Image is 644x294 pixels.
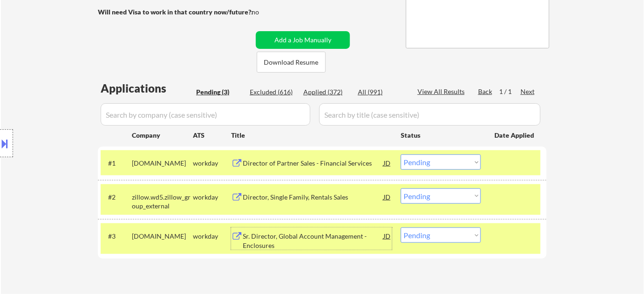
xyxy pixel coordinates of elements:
div: Back [478,87,493,96]
div: Status [401,127,481,143]
div: Date Applied [494,131,535,140]
div: Pending (3) [196,87,243,97]
div: View All Results [418,87,467,96]
input: Search by title (case sensitive) [319,103,541,126]
div: workday [193,193,231,202]
strong: Will need Visa to work in that country now/future?: [98,8,253,16]
div: JD [383,227,392,244]
div: JD [383,154,392,171]
input: Search by company (case sensitive) [101,103,310,126]
div: Next [521,87,535,96]
div: JD [383,188,392,205]
div: All (991) [358,87,404,97]
div: 1 / 1 [499,87,521,96]
div: Excluded (616) [250,87,296,97]
button: Add a Job Manually [256,31,350,49]
div: Director, Single Family, Rentals Sales [243,193,384,202]
div: no [252,7,278,17]
div: ATS [193,131,231,140]
div: [DOMAIN_NAME] [132,232,193,241]
div: #3 [108,232,124,241]
div: Sr. Director, Global Account Management - Enclosures [243,232,384,250]
div: Director of Partner Sales - Financial Services [243,159,384,168]
button: Download Resume [257,52,326,73]
div: workday [193,232,231,241]
div: Applied (372) [303,87,350,97]
div: Title [231,131,392,140]
div: workday [193,159,231,168]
